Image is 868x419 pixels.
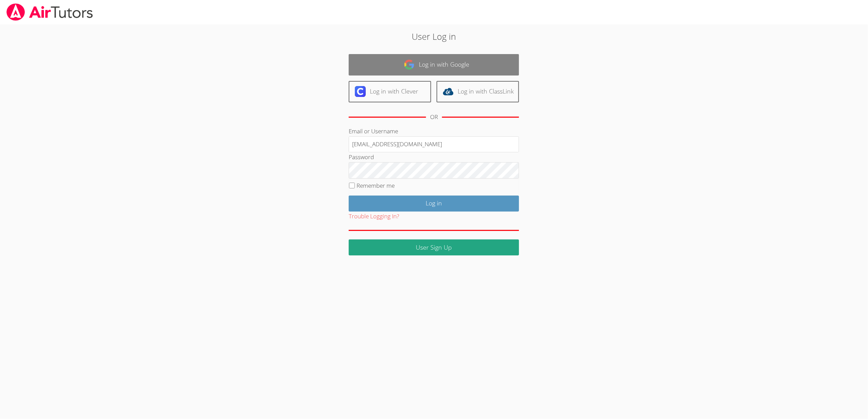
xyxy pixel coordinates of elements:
[349,127,398,135] label: Email or Username
[355,86,366,97] img: clever-logo-6eab21bc6e7a338710f1a6ff85c0baf02591cd810cc4098c63d3a4b26e2feb20.svg
[349,153,374,161] label: Password
[349,54,519,76] a: Log in with Google
[437,81,519,102] a: Log in with ClassLink
[349,212,399,221] button: Trouble Logging In?
[349,196,519,212] input: Log in
[349,239,519,255] a: User Sign Up
[349,81,431,102] a: Log in with Clever
[6,3,94,21] img: airtutors_banner-c4298cdbf04f3fff15de1276eac7730deb9818008684d7c2e4769d2f7ddbe033.png
[404,59,415,70] img: google-logo-50288ca7cdecda66e5e0955fdab243c47b7ad437acaf1139b6f446037453330a.svg
[443,86,454,97] img: classlink-logo-d6bb404cc1216ec64c9a2012d9dc4662098be43eaf13dc465df04b49fa7ab582.svg
[200,30,668,43] h2: User Log in
[430,112,438,122] div: OR
[357,182,395,189] label: Remember me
